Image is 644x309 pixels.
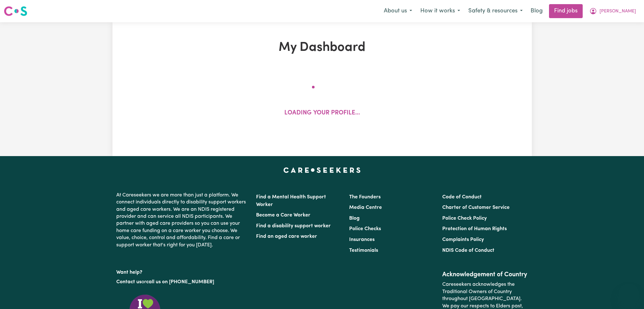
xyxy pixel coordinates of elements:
a: Testimonials [349,248,378,253]
a: Blog [349,216,360,221]
a: Become a Care Worker [256,213,310,218]
img: Careseekers logo [4,5,27,17]
iframe: Button to launch messaging window [619,284,639,304]
p: or [116,276,248,288]
p: Loading your profile... [284,109,360,118]
a: Media Centre [349,205,382,210]
a: The Founders [349,195,381,200]
a: Police Checks [349,226,381,231]
a: Find a Mental Health Support Worker [256,195,326,207]
button: How it works [416,4,464,18]
button: My Account [585,4,640,18]
a: Police Check Policy [442,216,487,221]
a: call us on [PHONE_NUMBER] [146,279,214,285]
a: Protection of Human Rights [442,226,507,231]
p: At Careseekers we are more than just a platform. We connect individuals directly to disability su... [116,189,248,251]
h1: My Dashboard [186,40,458,55]
a: Find jobs [549,4,583,18]
a: Complaints Policy [442,237,484,242]
a: Find an aged care worker [256,234,317,239]
button: Safety & resources [464,4,527,18]
a: Charter of Customer Service [442,205,510,210]
a: Careseekers home page [283,168,361,173]
a: Contact us [116,279,141,285]
h2: Acknowledgement of Country [442,271,528,278]
a: Find a disability support worker [256,223,331,229]
a: Blog [527,4,546,18]
a: Insurances [349,237,375,242]
button: About us [380,4,416,18]
a: Code of Conduct [442,195,482,200]
a: Careseekers logo [4,4,27,18]
p: Want help? [116,266,248,276]
span: [PERSON_NAME] [600,8,636,15]
a: NDIS Code of Conduct [442,248,494,253]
